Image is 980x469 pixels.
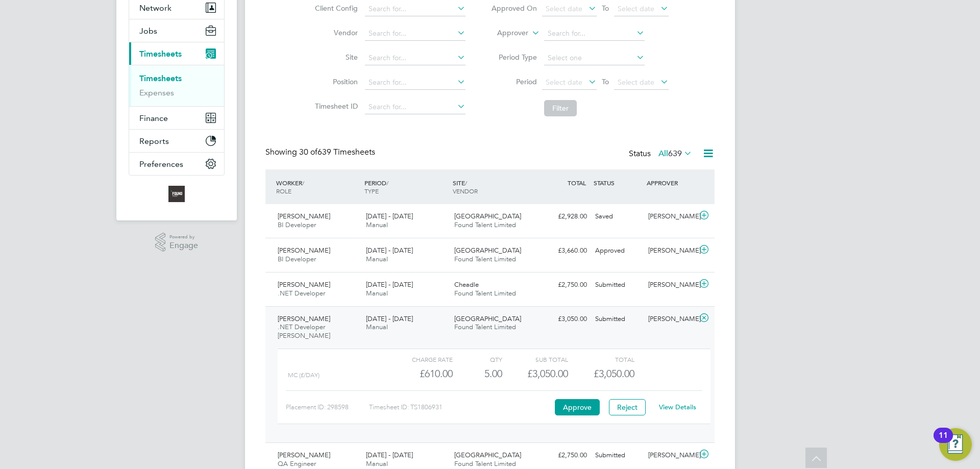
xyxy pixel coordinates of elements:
label: Period Type [491,53,537,62]
button: Approve [555,399,600,415]
a: Powered byEngage [155,233,199,252]
span: Found Talent Limited [454,459,516,468]
div: £610.00 [387,365,453,382]
a: Expenses [139,88,174,97]
span: TOTAL [568,179,586,187]
button: Reports [129,130,224,152]
span: Timesheets [139,49,182,59]
div: £2,928.00 [538,208,591,225]
span: BI Developer [278,255,316,263]
button: Open Resource Center, 11 new notifications [939,428,972,461]
button: Finance [129,107,224,129]
label: Client Config [312,4,358,13]
span: Select date [546,4,582,13]
span: Jobs [139,26,157,36]
div: Sub Total [502,353,568,365]
span: Cheadle [454,280,479,289]
div: Submitted [591,311,644,328]
span: [DATE] - [DATE] [366,246,413,255]
span: Found Talent Limited [454,323,516,331]
span: / [386,179,388,187]
img: foundtalent-logo-retina.png [168,186,185,202]
span: Manual [366,323,388,331]
div: [PERSON_NAME] [644,242,697,259]
span: [GEOGRAPHIC_DATA] [454,314,521,323]
button: Preferences [129,153,224,175]
span: Powered by [169,233,198,241]
span: Found Talent Limited [454,289,516,298]
label: Position [312,77,358,86]
input: Search for... [365,2,465,16]
span: Manual [366,459,388,468]
span: MC (£/day) [288,372,320,379]
div: Timesheet ID: TS1806931 [369,399,552,415]
div: [PERSON_NAME] [644,311,697,328]
span: ROLE [276,187,291,195]
a: Timesheets [139,73,182,83]
a: View Details [659,403,696,411]
div: £3,050.00 [538,311,591,328]
span: Select date [618,78,654,87]
div: Showing [265,147,377,158]
input: Search for... [544,27,645,41]
div: £2,750.00 [538,447,591,464]
span: Finance [139,113,168,123]
span: [PERSON_NAME] [278,280,330,289]
span: [DATE] - [DATE] [366,314,413,323]
span: [PERSON_NAME] [278,451,330,459]
span: Reports [139,136,169,146]
label: Vendor [312,28,358,37]
label: Site [312,53,358,62]
div: Placement ID: 298598 [286,399,369,415]
input: Search for... [365,51,465,65]
div: PERIOD [362,174,450,200]
span: Network [139,3,171,13]
div: [PERSON_NAME] [644,277,697,293]
input: Search for... [365,100,465,114]
span: [PERSON_NAME] [278,246,330,255]
span: To [599,2,612,15]
span: Select date [546,78,582,87]
span: Manual [366,289,388,298]
div: £3,050.00 [502,365,568,382]
span: [GEOGRAPHIC_DATA] [454,451,521,459]
div: STATUS [591,174,644,192]
span: / [302,179,304,187]
div: Status [629,147,694,161]
span: Select date [618,4,654,13]
span: 639 [668,149,682,159]
span: Manual [366,255,388,263]
label: Period [491,77,537,86]
span: Engage [169,241,198,250]
div: APPROVER [644,174,697,192]
span: Found Talent Limited [454,220,516,229]
div: Charge rate [387,353,453,365]
div: Saved [591,208,644,225]
span: [PERSON_NAME] [278,212,330,220]
span: [DATE] - [DATE] [366,280,413,289]
span: [GEOGRAPHIC_DATA] [454,246,521,255]
label: Timesheet ID [312,102,358,111]
span: .NET Developer [278,289,325,298]
div: Approved [591,242,644,259]
span: Found Talent Limited [454,255,516,263]
div: £2,750.00 [538,277,591,293]
input: Search for... [365,76,465,90]
label: Approved On [491,4,537,13]
span: [DATE] - [DATE] [366,451,413,459]
div: SITE [450,174,538,200]
button: Timesheets [129,42,224,65]
span: VENDOR [453,187,478,195]
div: £3,660.00 [538,242,591,259]
div: 11 [939,435,948,449]
label: All [658,149,692,159]
span: 639 Timesheets [299,147,375,157]
span: TYPE [364,187,379,195]
span: / [465,179,467,187]
div: [PERSON_NAME] [644,447,697,464]
div: Submitted [591,447,644,464]
span: [PERSON_NAME] [278,314,330,323]
div: Submitted [591,277,644,293]
button: Jobs [129,19,224,42]
span: BI Developer [278,220,316,229]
